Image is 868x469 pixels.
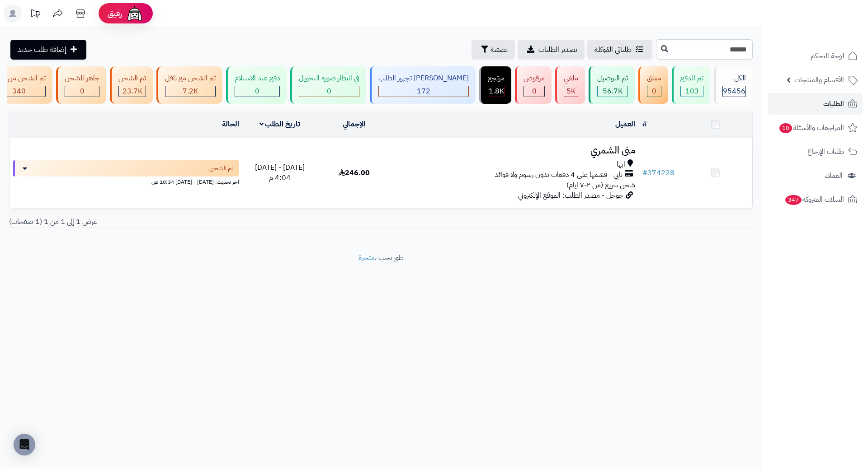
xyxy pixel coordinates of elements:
[712,66,755,104] a: الكل95456
[123,86,142,97] span: 23.7K
[652,86,656,97] span: 0
[379,86,468,97] div: 172
[642,167,675,178] a: #374228
[768,45,863,67] a: لوحة التحكم
[299,73,359,84] div: في انتظار صورة التحويل
[65,73,99,84] div: جاهز للشحن
[54,66,108,104] a: جاهز للشحن 0
[594,44,632,55] span: طلباتي المُوكلة
[722,73,746,84] div: الكل
[417,86,430,97] span: 172
[768,93,863,115] a: الطلبات
[811,50,844,62] span: لوحة التحكم
[183,86,198,97] span: 7.2K
[343,119,365,130] a: الإجمالي
[209,164,234,173] span: تم الشحن
[637,66,670,104] a: معلق 0
[513,66,553,104] a: مرفوض 0
[807,145,844,158] span: طلبات الإرجاع
[617,159,625,170] span: ابها
[685,86,699,97] span: 103
[255,162,305,183] span: [DATE] - [DATE] 4:04 م
[224,66,288,104] a: دفع عند الاستلام 0
[488,86,504,97] div: 1813
[288,66,368,104] a: في انتظار صورة التحويل 0
[491,44,508,55] span: تصفية
[489,86,504,97] span: 1.8K
[823,98,844,110] span: الطلبات
[779,123,793,133] span: 10
[13,176,239,186] div: اخر تحديث: [DATE] - [DATE] 10:34 ص
[825,169,843,182] span: العملاء
[680,73,703,84] div: تم الدفع
[259,119,301,130] a: تاريخ الطلب
[553,66,587,104] a: ملغي 5K
[165,86,215,97] div: 7223
[24,5,47,25] a: تحديثات المنصة
[642,119,647,130] a: #
[587,66,637,104] a: تم التوصيل 56.7K
[10,40,86,60] a: إضافة طلب جديد
[472,40,515,60] button: تصفية
[299,86,359,97] div: 0
[615,119,635,130] a: العميل
[597,73,628,84] div: تم التوصيل
[155,66,224,104] a: تم الشحن مع ناقل 7.2K
[2,217,381,227] div: عرض 1 إلى 1 من 1 (1 صفحات)
[794,74,844,86] span: الأقسام والمنتجات
[378,73,469,84] div: [PERSON_NAME] تجهيز الطلب
[566,86,576,97] span: 5K
[118,73,146,84] div: تم الشحن
[784,193,844,206] span: السلات المتروكة
[566,180,635,190] span: شحن سريع (من ٢-٧ ايام)
[778,121,844,134] span: المراجعات والأسئلة
[564,86,578,97] div: 4985
[222,119,239,130] a: الحالة
[235,86,279,97] div: 0
[532,86,537,97] span: 0
[126,5,144,23] img: ai-face.png
[587,40,652,60] a: طلباتي المُوكلة
[538,44,577,55] span: تصدير الطلبات
[564,73,578,84] div: ملغي
[327,86,331,97] span: 0
[518,190,623,201] span: جوجل - مصدر الطلب: الموقع الإلكتروني
[395,145,635,156] h3: منى الشمري
[108,66,155,104] a: تم الشحن 23.7K
[80,86,85,97] span: 0
[368,66,477,104] a: [PERSON_NAME] تجهيز الطلب 172
[359,252,375,263] a: متجرة
[119,86,146,97] div: 23700
[670,66,712,104] a: تم الدفع 103
[807,21,859,40] img: logo-2.png
[768,117,863,139] a: المراجعات والأسئلة10
[603,86,623,97] span: 56.7K
[524,86,544,97] div: 0
[18,44,66,55] span: إضافة طلب جديد
[647,73,661,84] div: معلق
[723,86,745,97] span: 95456
[235,73,280,84] div: دفع عند الاستلام
[12,86,26,97] span: 340
[65,86,99,97] div: 0
[524,73,545,84] div: مرفوض
[518,40,585,60] a: تصدير الطلبات
[598,86,627,97] div: 56729
[768,189,863,210] a: السلات المتروكة347
[255,86,259,97] span: 0
[642,167,647,178] span: #
[165,73,216,84] div: تم الشحن مع ناقل
[768,141,863,163] a: طلبات الإرجاع
[768,165,863,186] a: العملاء
[681,86,703,97] div: 103
[495,170,623,180] span: تابي - قسّمها على 4 دفعات بدون رسوم ولا فوائد
[477,66,513,104] a: مرتجع 1.8K
[785,195,802,205] span: 347
[339,167,370,178] span: 246.00
[647,86,661,97] div: 0
[488,73,505,84] div: مرتجع
[108,8,122,19] span: رفيق
[14,434,35,455] div: Open Intercom Messenger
